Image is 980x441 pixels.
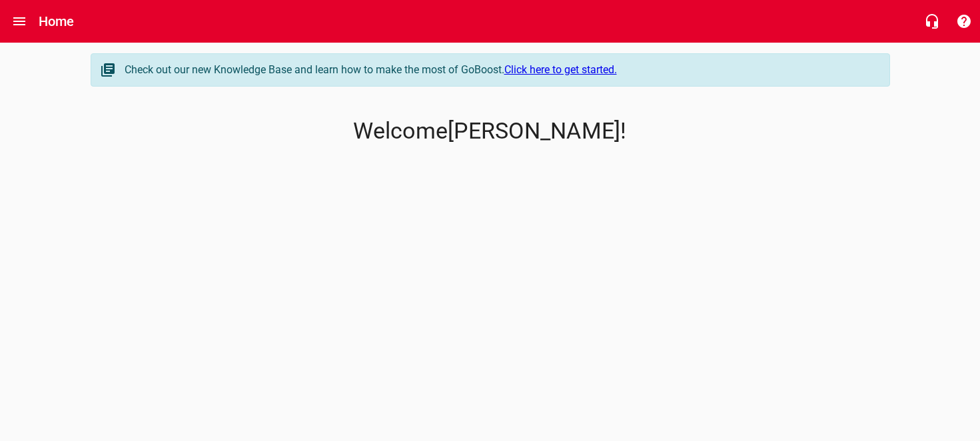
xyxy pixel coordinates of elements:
div: Check out our new Knowledge Base and learn how to make the most of GoBoost. [125,62,876,78]
button: Live Chat [916,5,948,37]
button: Support Portal [948,5,980,37]
p: Welcome [PERSON_NAME] ! [91,118,890,145]
a: Click here to get started. [504,63,617,76]
button: Open drawer [3,5,35,37]
h6: Home [39,11,75,32]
